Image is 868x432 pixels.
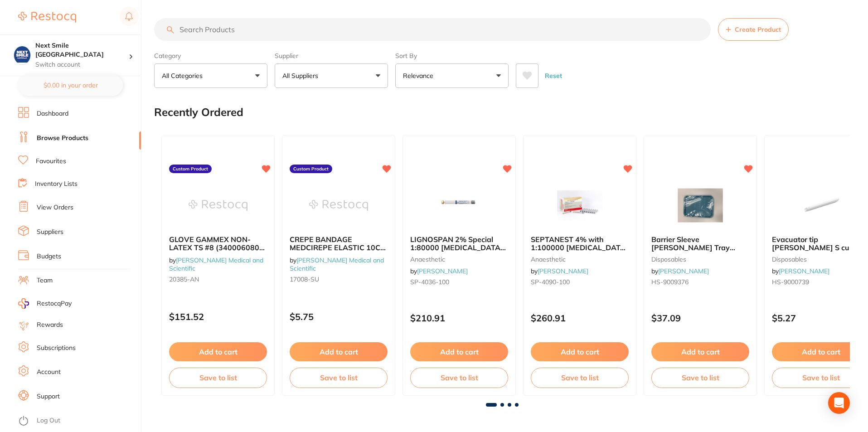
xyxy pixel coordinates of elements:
[162,71,206,80] p: All Categories
[14,46,30,63] img: Next Smile Melbourne
[531,368,629,388] button: Save to list
[410,256,508,263] small: anaesthetic
[37,344,76,353] a: Subscriptions
[651,342,749,361] button: Add to cart
[290,256,384,272] span: by
[410,368,508,388] button: Save to list
[169,311,267,322] p: $151.52
[410,267,468,275] span: by
[290,311,388,322] p: $5.75
[18,298,29,309] img: RestocqPay
[37,320,63,330] a: Rewards
[169,165,212,174] label: Custom Product
[290,256,384,272] a: [PERSON_NAME] Medical and Scientific
[538,267,588,275] a: [PERSON_NAME]
[154,52,267,60] label: Category
[718,18,789,41] button: Create Product
[282,71,322,80] p: All Suppliers
[37,368,61,377] a: Account
[290,276,388,283] small: 17008-SU
[154,18,711,41] input: Search Products
[35,180,78,189] a: Inventory Lists
[290,235,388,252] b: CREPE BANDAGE MEDCIREPE ELASTIC 10CM (WB004) PACK1/2
[651,313,749,323] p: $37.09
[531,267,588,275] span: by
[531,235,629,252] b: SEPTANEST 4% with 1:100000 adrenalin 2.2ml 2xBox 50 GOLD
[772,267,829,275] span: by
[18,7,76,28] a: Restocq Logo
[154,106,243,119] h2: Recently Ordered
[828,392,850,414] div: Open Intercom Messenger
[309,183,368,228] img: CREPE BANDAGE MEDCIREPE ELASTIC 10CM (WB004) PACK1/2
[651,368,749,388] button: Save to list
[189,183,247,228] img: GLOVE GAMMEX NON-LATEX TS #8 (340006080) BOX/50
[18,74,123,96] button: $0.00 in your order
[290,165,332,174] label: Custom Product
[290,342,388,361] button: Add to cart
[35,60,129,69] p: Switch account
[651,256,749,263] small: disposables
[410,313,508,323] p: $210.91
[410,235,508,252] b: LIGNOSPAN 2% Special 1:80000 adrenalin 2.2ml 2xBox 50 Blue
[37,252,61,261] a: Budgets
[735,26,781,33] span: Create Product
[658,267,709,275] a: [PERSON_NAME]
[18,12,76,23] img: Restocq Logo
[37,228,63,237] a: Suppliers
[275,63,388,88] button: All Suppliers
[169,276,267,283] small: 20385-AN
[791,183,850,228] img: Evacuator tip HENRY SCHEIN S curve Vented 1 side 100 pk
[779,267,829,275] a: [PERSON_NAME]
[651,235,749,252] b: Barrier Sleeve HENRY SCHEIN Tray covers 36 x 27cm Box 500
[18,298,72,309] a: RestocqPay
[410,342,508,361] button: Add to cart
[290,368,388,388] button: Save to list
[542,63,565,88] button: Reset
[37,134,88,143] a: Browse Products
[169,368,267,388] button: Save to list
[395,52,509,60] label: Sort By
[531,278,629,286] small: SP-4090-100
[550,183,609,228] img: SEPTANEST 4% with 1:100000 adrenalin 2.2ml 2xBox 50 GOLD
[417,267,468,275] a: [PERSON_NAME]
[275,52,388,60] label: Supplier
[430,183,489,228] img: LIGNOSPAN 2% Special 1:80000 adrenalin 2.2ml 2xBox 50 Blue
[169,256,263,272] span: by
[651,267,709,275] span: by
[169,256,263,272] a: [PERSON_NAME] Medical and Scientific
[651,278,749,286] small: HS-9009376
[169,235,267,252] b: GLOVE GAMMEX NON-LATEX TS #8 (340006080) BOX/50
[531,313,629,323] p: $260.91
[395,63,509,88] button: Relevance
[37,276,53,285] a: Team
[37,299,72,308] span: RestocqPay
[36,157,66,166] a: Favourites
[410,278,508,286] small: SP-4036-100
[154,63,267,88] button: All Categories
[37,109,68,118] a: Dashboard
[37,392,60,401] a: Support
[35,41,129,59] h4: Next Smile Melbourne
[531,256,629,263] small: anaesthetic
[403,71,437,80] p: Relevance
[37,203,73,212] a: View Orders
[531,342,629,361] button: Add to cart
[18,414,138,428] button: Log Out
[671,183,730,228] img: Barrier Sleeve HENRY SCHEIN Tray covers 36 x 27cm Box 500
[37,416,60,425] a: Log Out
[169,342,267,361] button: Add to cart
